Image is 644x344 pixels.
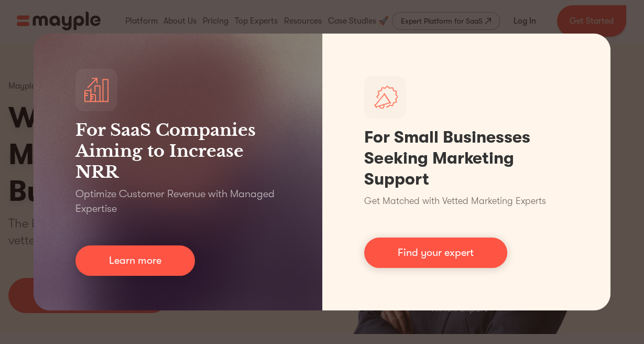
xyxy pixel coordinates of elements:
[364,194,546,208] p: Get Matched with Vetted Marketing Experts
[75,120,280,182] h3: For SaaS Companies Aiming to Increase NRR
[364,238,507,268] a: Find your expert
[75,245,195,276] a: Learn more
[364,127,569,190] h1: For Small Businesses Seeking Marketing Support
[75,187,280,216] p: Optimize Customer Revenue with Managed Expertise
